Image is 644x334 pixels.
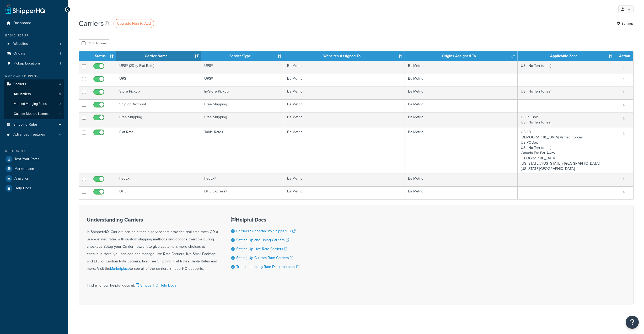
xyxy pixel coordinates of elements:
[4,59,64,68] li: Pickup Locations
[87,217,218,272] div: In ShipperHQ, Carriers can be either, a service that provides real-time rates OR a user-defined r...
[116,127,201,174] td: Flat Rate
[60,61,61,66] span: 1
[14,157,40,161] span: Test Your Rates
[116,87,201,99] td: Store Pickup
[284,51,405,61] th: Websites Assigned To: activate to sort column ascending
[201,112,284,127] td: Free Shipping
[59,102,61,106] span: 0
[284,174,405,186] td: BelMetric
[405,74,518,87] td: BelMetric
[59,132,61,137] span: 4
[4,154,64,164] a: Test Your Rates
[14,176,29,181] span: Analytics
[4,89,64,99] a: All Carriers 8
[236,246,287,252] a: Setting Up Live Rate Carriers
[518,127,615,174] td: US 48 [DEMOGRAPHIC_DATA] Armed Forces US POBox US ( No Territories) Canada Far Far Away [GEOGRAPH...
[4,164,64,174] li: Marketplace
[13,51,25,56] span: Origins
[518,112,615,127] td: US POBox US ( No Territories)
[518,87,615,99] td: US ( No Territories)
[405,61,518,74] td: BelMetric
[405,186,518,199] td: BelMetric
[617,20,634,27] a: Settings
[87,217,218,223] h3: Understanding Carriers
[60,112,61,116] span: 1
[201,174,284,186] td: FedEx®
[60,42,61,46] span: 1
[116,112,201,127] td: Free Shipping
[116,74,201,87] td: UPS
[4,109,64,119] li: Custom Method Names
[13,42,28,46] span: Websites
[116,99,201,112] td: Ship on Account
[405,51,518,61] th: Origins Assigned To: activate to sort column ascending
[4,79,64,119] li: Carriers
[4,18,64,28] a: Dashboard
[201,74,284,87] td: UPS®
[59,92,61,96] span: 8
[405,87,518,99] td: BelMetric
[14,92,31,96] span: All Carriers
[4,120,64,130] a: Shipping Rules
[284,186,405,199] td: BelMetric
[615,51,633,61] th: Action
[236,255,293,261] a: Setting Up Custom Rate Carriers
[236,228,296,234] a: Carriers Supported by ShipperHQ
[4,79,64,89] a: Carriers
[4,39,64,49] li: Websites
[201,87,284,99] td: In-Store Pickup
[284,127,405,174] td: BelMetric
[201,99,284,112] td: Free Shipping
[116,174,201,186] td: FedEx
[405,99,518,112] td: BelMetric
[116,51,201,61] th: Carrier Name: activate to sort column ascending
[60,51,61,56] span: 1
[284,61,405,74] td: BelMetric
[116,186,201,199] td: DHL
[87,278,218,289] div: Find all of our helpful docs at:
[4,174,64,183] a: Analytics
[201,127,284,174] td: Table Rates
[284,74,405,87] td: BelMetric
[13,82,26,87] span: Carriers
[4,184,64,193] a: Help Docs
[79,39,109,47] button: Bulk Actions
[4,99,64,109] a: Method Merging Rules 0
[405,127,518,174] td: BelMetric
[4,89,64,99] li: All Carriers
[116,61,201,74] td: UPS® (2Day Flat Rate)
[201,186,284,199] td: DHL Express®
[14,112,49,116] span: Custom Method Names
[284,87,405,99] td: BelMetric
[4,59,64,68] a: Pickup Locations 1
[236,264,299,270] a: Troubleshooting Rate Discrepancies
[4,49,64,58] li: Origins
[89,51,116,61] th: Status: activate to sort column ascending
[110,266,130,271] a: Marketplace
[6,4,45,14] a: ShipperHQ Home
[13,21,31,25] span: Dashboard
[13,132,45,137] span: Advanced Features
[117,21,151,26] span: Upgrade Plan to Add
[135,283,176,288] a: ShipperHQ Help Docs
[626,316,639,329] button: Open Resource Center
[13,122,38,127] span: Shipping Rules
[405,112,518,127] td: BelMetric
[4,149,64,153] div: Resources
[236,237,289,243] a: Setting Up and Using Carriers
[4,49,64,58] a: Origins 1
[14,102,47,106] span: Method Merging Rules
[201,61,284,74] td: UPS®
[4,33,64,38] div: Basic Setup
[201,51,284,61] th: Service/Type: activate to sort column ascending
[4,99,64,109] li: Method Merging Rules
[114,19,154,28] a: Upgrade Plan to Add
[4,130,64,139] li: Advanced Features
[13,61,41,66] span: Pickup Locations
[79,18,104,29] h1: Carriers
